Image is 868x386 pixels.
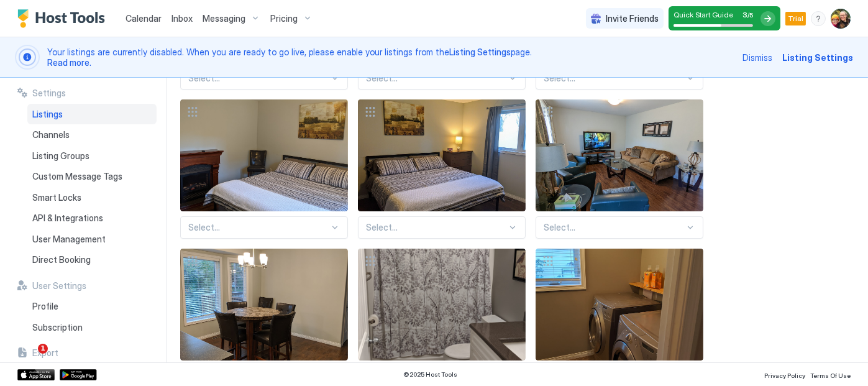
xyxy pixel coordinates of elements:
[32,301,58,312] span: Profile
[358,99,526,211] div: View image
[203,13,245,24] span: Messaging
[606,13,659,24] span: Invite Friends
[32,129,70,140] span: Channels
[831,9,851,29] div: User profile
[32,88,66,99] span: Settings
[27,229,157,250] a: User Management
[27,208,157,229] a: API & Integrations
[764,368,805,381] a: Privacy Policy
[674,10,733,19] span: Quick Start Guide
[126,12,162,25] a: Calendar
[27,166,157,187] a: Custom Message Tags
[764,372,805,379] span: Privacy Policy
[810,368,851,381] a: Terms Of Use
[180,249,348,361] div: View image
[32,109,63,120] span: Listings
[811,11,826,26] div: menu
[32,213,103,224] span: API & Integrations
[17,369,55,380] a: App Store
[788,13,803,24] span: Trial
[32,192,81,203] span: Smart Locks
[747,11,753,19] span: / 5
[171,12,193,25] a: Inbox
[27,249,157,270] a: Direct Booking
[27,187,157,208] a: Smart Locks
[270,13,298,24] span: Pricing
[810,372,851,379] span: Terms Of Use
[32,254,91,265] span: Direct Booking
[32,150,89,162] span: Listing Groups
[27,296,157,317] a: Profile
[38,344,48,354] span: 1
[180,99,348,211] div: View image
[27,104,157,125] a: Listings
[742,51,772,64] div: Dismiss
[449,47,511,57] a: Listing Settings
[32,171,122,182] span: Custom Message Tags
[17,9,111,28] a: Host Tools Logo
[742,10,747,19] span: 3
[32,280,86,292] span: User Settings
[60,369,97,380] a: Google Play Store
[47,57,91,68] a: Read more.
[27,317,157,338] a: Subscription
[32,234,106,245] span: User Management
[27,145,157,167] a: Listing Groups
[47,47,735,68] span: Your listings are currently disabled. When you are ready to go live, please enable your listings ...
[12,344,42,374] iframe: Intercom live chat
[536,99,703,211] div: View image
[404,370,458,379] span: © 2025 Host Tools
[32,322,83,333] span: Subscription
[536,249,703,361] div: View image
[126,13,162,24] span: Calendar
[782,51,853,64] div: Listing Settings
[171,13,193,24] span: Inbox
[358,249,526,361] div: View image
[27,124,157,145] a: Channels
